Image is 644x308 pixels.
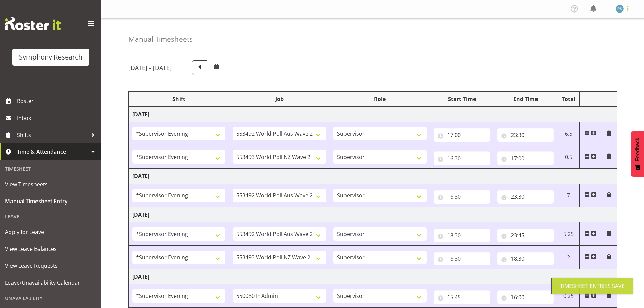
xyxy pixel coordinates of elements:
div: Symphony Research [19,52,82,62]
input: Click to select... [497,128,554,142]
span: View Leave Balances [5,244,96,254]
span: View Timesheets [5,179,96,189]
div: End Time [497,95,554,103]
h5: [DATE] - [DATE] [128,64,172,71]
span: Shifts [17,130,88,140]
input: Click to select... [434,128,490,142]
td: [DATE] [129,169,617,184]
div: Role [333,95,427,103]
span: Feedback [635,138,641,161]
td: 2 [557,246,580,269]
input: Click to select... [434,190,490,204]
div: Leave [2,210,100,223]
td: [DATE] [129,207,617,222]
div: Unavailability [2,291,100,305]
span: Leave/Unavailability Calendar [5,278,96,288]
input: Click to select... [497,252,554,265]
span: Inbox [17,113,98,123]
div: Job [233,95,326,103]
td: [DATE] [129,107,617,122]
span: View Leave Requests [5,261,96,271]
span: Manual Timesheet Entry [5,196,96,206]
input: Click to select... [434,151,490,165]
img: Rosterit website logo [5,17,61,30]
td: 6.5 [557,122,580,145]
div: Start Time [434,95,490,103]
button: Feedback - Show survey [631,131,644,177]
span: Apply for Leave [5,227,96,237]
input: Click to select... [497,290,554,304]
a: Apply for Leave [2,223,100,240]
a: View Leave Requests [2,257,100,274]
h4: Manual Timesheets [128,35,193,43]
input: Click to select... [434,229,490,242]
div: Shift [132,95,225,103]
td: 0.25 [557,284,580,308]
div: Total [561,95,576,103]
td: [DATE] [129,269,617,284]
a: View Timesheets [2,176,100,193]
span: Roster [17,96,98,106]
input: Click to select... [497,151,554,165]
a: View Leave Balances [2,240,100,257]
div: Timesheet [2,162,100,176]
input: Click to select... [434,252,490,265]
div: Timesheet Entries Save [560,282,625,290]
a: Manual Timesheet Entry [2,193,100,210]
img: paul-s-stoneham1982.jpg [616,5,624,13]
span: Time & Attendance [17,147,88,157]
td: 7 [557,184,580,207]
input: Click to select... [434,290,490,304]
input: Click to select... [497,229,554,242]
td: 5.25 [557,222,580,246]
input: Click to select... [497,190,554,204]
td: 0.5 [557,145,580,169]
a: Leave/Unavailability Calendar [2,274,100,291]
